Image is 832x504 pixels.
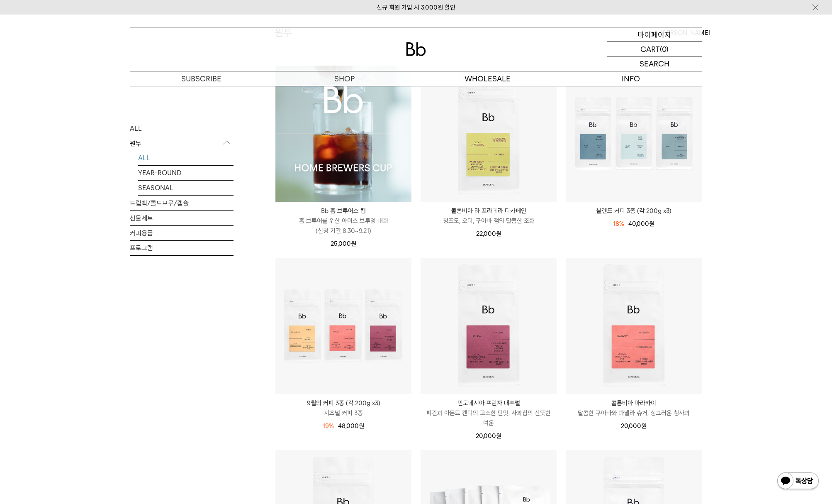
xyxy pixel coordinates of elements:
[621,422,647,430] span: 20,000
[130,121,234,135] a: ALL
[351,240,356,247] span: 원
[416,86,559,100] a: 도매 서비스
[638,27,671,42] p: 마이페이지
[566,66,702,202] img: 블렌드 커피 3종 (각 200g x3)
[559,71,702,86] p: INFO
[566,206,702,216] a: 블렌드 커피 3종 (각 200g x3)
[275,206,411,216] p: Bb 홈 브루어스 컵
[377,4,455,11] a: 신규 회원 가입 시 3,000원 할인
[323,421,334,431] div: 19%
[416,71,559,86] p: WHOLESALE
[273,71,416,86] a: SHOP
[421,206,557,226] a: 콜롬비아 라 프라데라 디카페인 청포도, 오디, 구아바 잼의 달콤한 조화
[421,398,557,408] p: 인도네시아 프린자 내추럴
[613,219,624,229] div: 18%
[496,230,501,237] span: 원
[641,422,647,430] span: 원
[776,472,820,492] img: 카카오톡 채널 1:1 채팅 버튼
[275,398,411,408] p: 9월의 커피 3종 (각 200g x3)
[640,56,669,71] p: SEARCH
[476,230,501,237] span: 22,000
[566,408,702,418] p: 달콤한 구아바와 파넬라 슈거, 싱그러운 청사과
[275,216,411,236] p: 홈 브루어를 위한 아이스 브루잉 대회 (신청 기간 8.30~9.21)
[607,27,702,42] a: 마이페이지
[130,210,234,225] a: 선물세트
[331,240,356,247] span: 25,000
[130,240,234,255] a: 프로그램
[275,398,411,418] a: 9월의 커피 3종 (각 200g x3) 시즈널 커피 3종
[130,196,234,210] a: 드립백/콜드브루/캡슐
[421,258,557,394] img: 인도네시아 프린자 내추럴
[566,398,702,418] a: 콜롬비아 마라카이 달콤한 구아바와 파넬라 슈거, 싱그러운 청사과
[130,136,234,151] p: 원두
[359,422,364,430] span: 원
[275,66,411,202] img: Bb 홈 브루어스 컵
[660,42,669,56] p: (0)
[421,66,557,202] img: 콜롬비아 라 프라데라 디카페인
[421,398,557,428] a: 인도네시아 프린자 내추럴 피칸과 아몬드 캔디의 고소한 단맛, 사과칩의 산뜻한 여운
[628,220,654,228] span: 40,000
[566,258,702,394] img: 콜롬비아 마라카이
[338,422,364,430] span: 48,000
[275,258,411,394] img: 9월의 커피 3종 (각 200g x3)
[138,150,234,165] a: ALL
[275,408,411,418] p: 시즈널 커피 3종
[421,408,557,428] p: 피칸과 아몬드 캔디의 고소한 단맛, 사과칩의 산뜻한 여운
[421,206,557,216] p: 콜롬비아 라 프라데라 디카페인
[275,206,411,236] a: Bb 홈 브루어스 컵 홈 브루어를 위한 아이스 브루잉 대회(신청 기간 8.30~9.21)
[607,42,702,56] a: CART (0)
[566,398,702,408] p: 콜롬비아 마라카이
[406,42,426,56] img: 로고
[476,432,501,440] span: 20,000
[130,225,234,240] a: 커피용품
[130,71,273,86] a: SUBSCRIBE
[649,220,654,228] span: 원
[138,165,234,180] a: YEAR-ROUND
[138,180,234,195] a: SEASONAL
[496,432,501,440] span: 원
[640,42,660,56] p: CART
[421,216,557,226] p: 청포도, 오디, 구아바 잼의 달콤한 조화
